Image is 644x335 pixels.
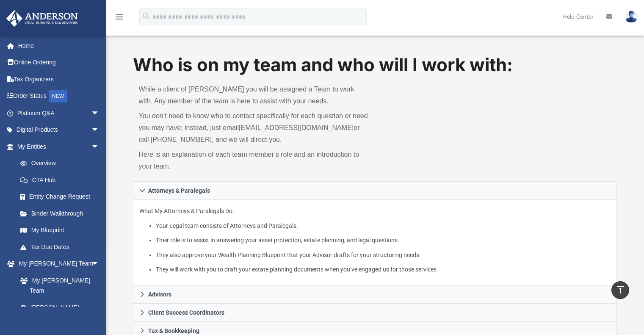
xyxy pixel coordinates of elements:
p: Here is an explanation of each team member’s role and an introduction to your team. [139,149,369,172]
a: Client Success Coordinators [133,304,617,322]
li: They also approve your Wealth Planning Blueprint that your Advisor drafts for your structuring ne... [156,250,611,260]
i: search [141,11,151,21]
a: Tax Organizers [6,71,112,88]
a: Digital Productsarrow_drop_down [6,122,112,138]
span: Client Success Coordinators [148,310,224,316]
a: Overview [12,155,112,172]
i: vertical_align_top [615,285,625,295]
a: Home [6,37,112,54]
a: Binder Walkthrough [12,205,112,222]
a: [PERSON_NAME] System [12,299,108,326]
span: Tax & Bookkeeping [148,328,199,334]
a: [EMAIL_ADDRESS][DOMAIN_NAME] [239,124,354,131]
span: Advisors [148,291,171,297]
a: Advisors [133,285,617,304]
a: Entity Change Request [12,188,112,205]
a: vertical_align_top [611,281,629,299]
p: What My Attorneys & Paralegals Do: [139,206,611,275]
li: Their role is to assist in answering your asset protection, estate planning, and legal questions. [156,235,611,246]
li: Your Legal team consists of Attorneys and Paralegals. [156,221,611,231]
a: My [PERSON_NAME] Team [12,272,104,299]
span: Attorneys & Paralegals [148,188,210,194]
a: Tax Due Dates [12,238,112,255]
div: NEW [49,90,67,102]
li: They will work with you to draft your estate planning documents when you’ve engaged us for those ... [156,264,611,275]
img: User Pic [625,11,638,23]
span: arrow_drop_down [91,122,108,139]
a: Order StatusNEW [6,88,112,105]
a: Attorneys & Paralegals [133,181,617,200]
a: My Blueprint [12,222,108,239]
i: menu [114,12,124,22]
a: Platinum Q&Aarrow_drop_down [6,105,112,122]
p: You don’t need to know who to contact specifically for each question or need you may have; instea... [139,110,369,146]
a: Online Ordering [6,54,112,71]
img: Anderson Advisors Platinum Portal [4,10,80,27]
span: arrow_drop_down [91,105,108,122]
a: CTA Hub [12,172,112,188]
a: My Entitiesarrow_drop_down [6,138,112,155]
div: Attorneys & Paralegals [133,200,617,286]
p: While a client of [PERSON_NAME] you will be assigned a Team to work with. Any member of the team ... [139,83,369,107]
span: arrow_drop_down [91,138,108,155]
a: menu [114,16,124,22]
h1: Who is on my team and who will I work with: [133,53,617,78]
a: My [PERSON_NAME] Teamarrow_drop_down [6,255,108,272]
span: arrow_drop_down [91,255,108,273]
